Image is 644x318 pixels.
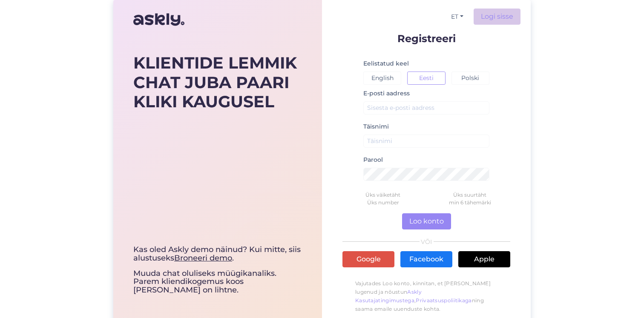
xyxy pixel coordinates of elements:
[363,155,383,164] label: Parool
[342,33,510,44] p: Registreeri
[133,53,302,112] div: KLIENTIDE LEMMIK CHAT JUBA PAARI KLIKI KAUGUSEL
[416,297,471,304] a: Privaatsuspoliitikaga
[339,191,426,199] div: Üks väiketäht
[407,72,445,85] button: Eesti
[363,135,489,148] input: Täisnimi
[474,9,520,25] a: Logi sisse
[402,213,451,229] button: Loo konto
[174,253,232,263] a: Broneeri demo
[426,191,513,199] div: Üks suurtäht
[420,239,434,245] span: VÕI
[363,122,389,131] label: Täisnimi
[426,199,513,206] div: min 6 tähemärki
[448,11,467,23] button: ET
[363,89,410,98] label: E-posti aadress
[458,251,510,267] a: Apple
[363,59,409,68] label: Eelistatud keel
[339,199,426,206] div: Üks number
[342,275,510,318] p: Vajutades Loo konto, kinnitan, et [PERSON_NAME] lugenud ja nõustun , ning saama emaile uuenduste ...
[133,246,302,263] div: Kas oled Askly demo näinud? Kui mitte, siis alustuseks .
[363,101,489,115] input: Sisesta e-posti aadress
[342,251,394,267] a: Google
[363,72,401,85] button: English
[133,246,302,295] div: Muuda chat oluliseks müügikanaliks. Parem kliendikogemus koos [PERSON_NAME] on lihtne.
[451,72,489,85] button: Polski
[400,251,452,267] a: Facebook
[133,9,184,30] img: Askly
